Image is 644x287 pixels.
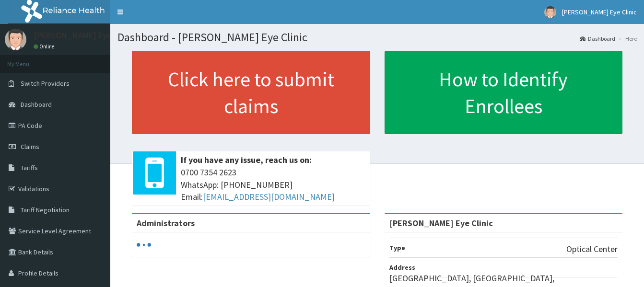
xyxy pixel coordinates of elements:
a: Dashboard [580,34,615,43]
b: Administrators [137,218,195,229]
span: Claims [21,142,39,151]
b: Type [389,243,405,252]
h1: Dashboard - [PERSON_NAME] Eye Clinic [117,31,637,44]
strong: [PERSON_NAME] Eye Clinic [389,218,493,229]
span: Tariffs [21,163,38,172]
img: User Image [5,29,26,50]
span: 0700 7354 2623 WhatsApp: [PHONE_NUMBER] Email: [181,166,365,203]
p: Optical Center [566,243,618,255]
a: Click here to submit claims [132,51,370,134]
a: Online [34,43,57,50]
span: Switch Providers [21,79,70,88]
b: Address [389,263,415,272]
svg: audio-loading [137,238,151,252]
span: Tariff Negotiation [21,206,70,214]
a: How to Identify Enrollees [385,51,623,134]
b: If you have any issue, reach us on: [181,154,312,165]
img: User Image [544,6,556,18]
li: Here [616,34,637,43]
span: Dashboard [21,100,52,109]
a: [EMAIL_ADDRESS][DOMAIN_NAME] [203,191,335,202]
p: [PERSON_NAME] Eye Clinic [34,31,134,40]
span: [PERSON_NAME] Eye Clinic [562,8,637,16]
